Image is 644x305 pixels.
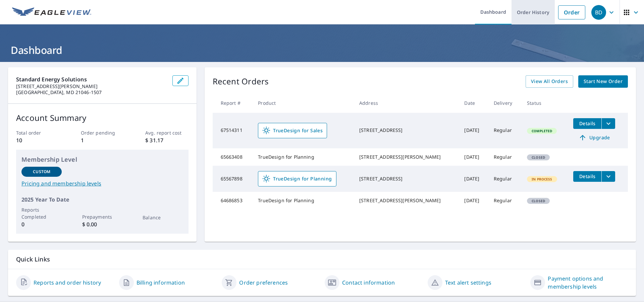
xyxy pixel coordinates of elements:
[16,136,59,144] p: 10
[253,192,354,209] td: TrueDesign for Planning
[145,129,188,136] p: Avg. report cost
[528,177,556,181] span: In Process
[33,169,50,175] p: Custom
[16,75,167,83] p: Standard Energy Solutions
[359,154,453,160] div: [STREET_ADDRESS][PERSON_NAME]
[253,93,354,113] th: Product
[258,171,336,186] a: TrueDesign for Planning
[528,129,556,133] span: Completed
[584,77,623,86] span: Start New Order
[213,192,253,209] td: 64686853
[34,279,101,287] a: Reports and order history
[8,43,636,57] h1: Dashboard
[522,93,568,113] th: Status
[145,136,188,144] p: $ 31.17
[82,213,122,220] p: Prepayments
[16,129,59,136] p: Total order
[548,275,628,291] a: Payment options and membership levels
[213,113,253,148] td: 67514311
[558,5,585,19] a: Order
[81,136,124,144] p: 1
[488,166,522,192] td: Regular
[21,155,183,164] p: Membership Level
[459,93,488,113] th: Date
[354,93,459,113] th: Address
[488,148,522,166] td: Regular
[601,118,615,129] button: filesDropdownBtn-67514311
[488,93,522,113] th: Delivery
[573,118,601,129] button: detailsBtn-67514311
[459,113,488,148] td: [DATE]
[488,192,522,209] td: Regular
[21,179,183,187] a: Pricing and membership levels
[213,166,253,192] td: 65567898
[526,75,573,88] a: View All Orders
[81,129,124,136] p: Order pending
[213,148,253,166] td: 65663408
[459,148,488,166] td: [DATE]
[573,171,601,182] button: detailsBtn-65567898
[16,255,628,263] p: Quick Links
[253,148,354,166] td: TrueDesign for Planning
[578,75,628,88] a: Start New Order
[16,89,167,95] p: [GEOGRAPHIC_DATA], MD 21046-1507
[342,279,395,287] a: Contact information
[143,214,183,221] p: Balance
[573,132,615,143] a: Upgrade
[459,192,488,209] td: [DATE]
[531,77,568,86] span: View All Orders
[577,173,597,179] span: Details
[591,5,606,20] div: BD
[601,171,615,182] button: filesDropdownBtn-65567898
[21,196,183,204] p: 2025 Year To Date
[488,113,522,148] td: Regular
[445,279,491,287] a: Text alert settings
[21,206,62,220] p: Reports Completed
[137,279,185,287] a: Billing information
[577,120,597,127] span: Details
[528,199,549,203] span: Closed
[359,175,453,182] div: [STREET_ADDRESS]
[213,75,269,88] p: Recent Orders
[16,112,189,124] p: Account Summary
[16,83,167,89] p: [STREET_ADDRESS][PERSON_NAME]
[459,166,488,192] td: [DATE]
[82,220,122,228] p: $ 0.00
[258,123,327,138] a: TrueDesign for Sales
[12,7,91,17] img: EV Logo
[213,93,253,113] th: Report #
[528,155,549,160] span: Closed
[359,197,453,204] div: [STREET_ADDRESS][PERSON_NAME]
[239,279,288,287] a: Order preferences
[262,127,323,135] span: TrueDesign for Sales
[262,175,332,183] span: TrueDesign for Planning
[359,127,453,134] div: [STREET_ADDRESS]
[577,134,611,142] span: Upgrade
[21,220,62,228] p: 0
